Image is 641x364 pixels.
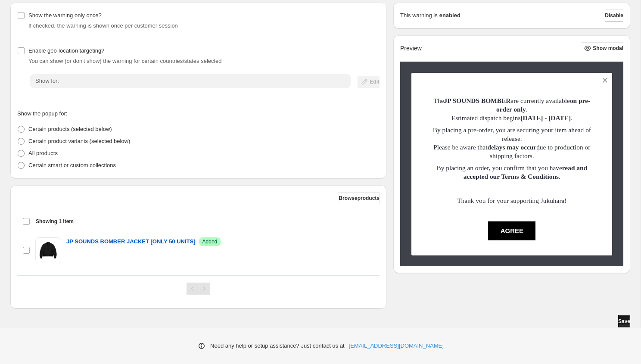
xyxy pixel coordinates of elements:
[426,196,597,205] p: Thank you for your supporting Jukuhara!
[426,96,597,122] p: The are currently available . Estimated dispatch begins .
[349,342,444,350] a: [EMAIL_ADDRESS][DOMAIN_NAME]
[28,22,178,29] span: If checked, the warning is shown once per customer session
[339,195,380,202] span: Browse products
[605,9,623,22] button: Disable
[35,78,59,84] span: Show for:
[400,11,438,20] p: This warning is
[202,238,218,245] span: Added
[487,143,536,151] span: delays may occur
[520,114,571,121] span: [DATE] - [DATE]
[28,138,130,144] span: Certain product variants (selected below)
[339,192,380,204] button: Browseproducts
[187,283,210,295] nav: Pagination
[444,97,511,104] span: JP SOUNDS BOMBER
[426,126,597,160] p: By placing a pre-order, you are securing your item ahead of release. Please be aware that due to ...
[28,58,222,64] span: You can show (or don't show) the warning for certain countries/states selected
[618,318,630,325] span: Save
[400,45,422,52] h2: Preview
[581,42,623,54] button: Show modal
[618,315,630,327] button: Save
[28,47,104,54] span: Enable geo-location targeting?
[605,12,623,19] span: Disable
[17,110,67,117] span: Show the popup for:
[28,149,58,158] p: All products
[66,237,196,246] a: JP SOUNDS BOMBER JACKET [ONLY 50 UNITS]
[28,126,112,132] span: Certain products (selected below)
[426,164,597,181] p: By placing an order, you confirm that you have .
[28,12,102,19] span: Show the warning only once?
[36,218,74,225] span: Showing 1 item
[593,45,623,52] span: Show modal
[439,11,461,20] strong: enabled
[28,161,116,170] p: Certain smart or custom collections
[488,221,535,240] button: AGREE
